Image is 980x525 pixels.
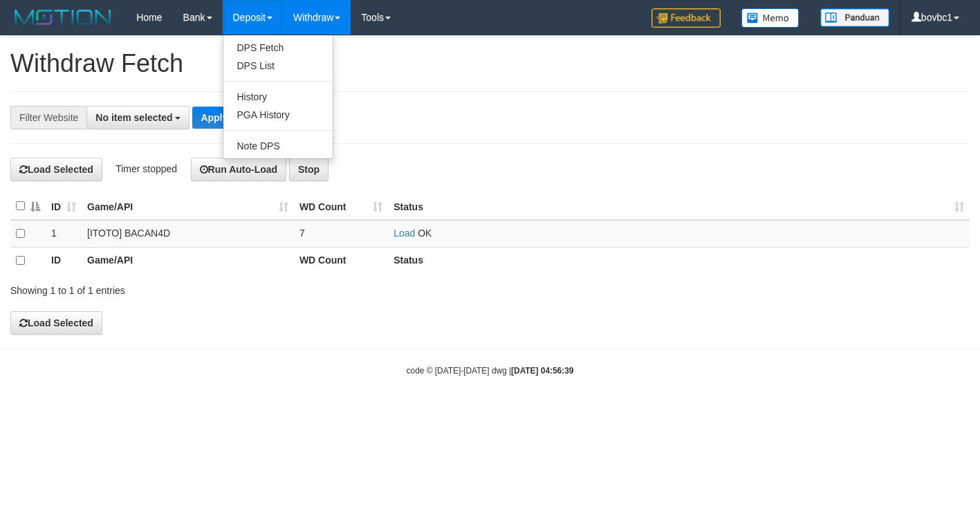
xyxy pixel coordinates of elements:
[82,247,294,274] th: Game/API
[10,311,102,335] button: Load Selected
[289,158,329,181] button: Stop
[192,107,262,129] button: Apply Filter
[820,8,889,27] img: panduan.png
[511,366,573,376] strong: [DATE] 04:56:39
[82,220,294,248] td: [ITOTO] BACAN4D
[86,106,189,129] button: No item selected
[299,228,305,239] span: 7
[388,193,970,220] th: Status: activate to sort column ascending
[223,106,333,124] a: PGA History
[223,57,333,75] a: DPS List
[741,8,799,28] img: Button%20Memo.svg
[294,193,388,220] th: WD Count: activate to sort column ascending
[223,88,333,106] a: History
[10,106,86,129] div: Filter Website
[10,278,398,297] div: Showing 1 to 1 of 1 entries
[394,228,415,239] a: Load
[82,193,294,220] th: Game/API: activate to sort column ascending
[115,163,177,174] span: Timer stopped
[95,112,172,123] span: No item selected
[10,50,970,77] h1: Withdraw Fetch
[223,137,333,155] a: Note DPS
[10,7,115,28] img: MOTION_logo.png
[407,366,574,376] small: code © [DATE]-[DATE] dwg |
[46,193,82,220] th: ID: activate to sort column ascending
[191,158,287,181] button: Run Auto-Load
[10,158,102,181] button: Load Selected
[388,247,970,274] th: Status
[418,228,432,239] span: OK
[46,247,82,274] th: ID
[651,8,721,28] img: Feedback.jpg
[294,247,388,274] th: WD Count
[46,220,82,248] td: 1
[223,39,333,57] a: DPS Fetch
